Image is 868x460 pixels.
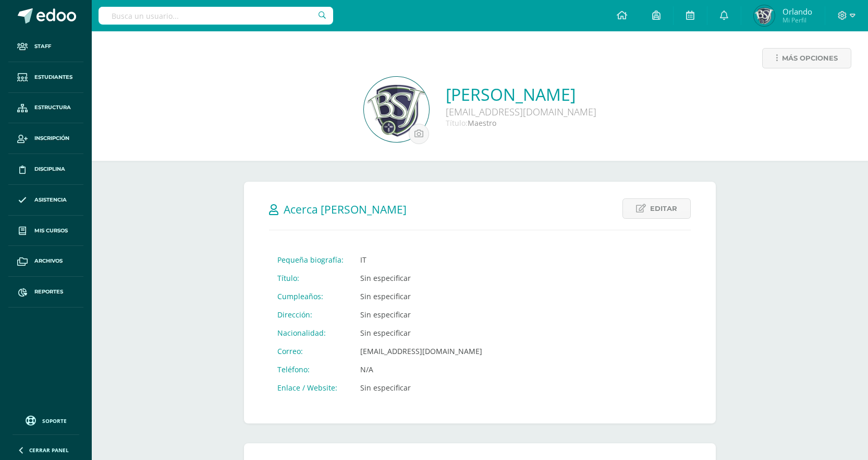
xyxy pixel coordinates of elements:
[34,73,72,81] span: Estudiantes
[352,287,491,305] td: Sin especificar
[34,196,67,204] span: Asistencia
[34,227,68,235] span: Mis cursos
[650,199,677,218] span: Editar
[352,324,491,342] td: Sin especificar
[8,154,83,185] a: Disciplina
[34,288,63,296] span: Reportes
[13,413,79,427] a: Soporte
[754,5,775,26] img: d5c8d16448259731d9230e5ecd375886.png
[762,48,851,68] a: Más opciones
[284,202,407,217] span: Acerca [PERSON_NAME]
[8,277,83,308] a: Reportes
[269,342,352,360] td: Correo:
[783,16,812,25] span: Mi Perfil
[8,123,83,154] a: Inscripción
[446,105,596,118] div: [EMAIL_ADDRESS][DOMAIN_NAME]
[446,83,596,105] a: [PERSON_NAME]
[269,269,352,287] td: Título:
[8,31,83,62] a: Staff
[622,198,691,219] a: Editar
[782,49,838,68] span: Más opciones
[34,42,51,51] span: Staff
[352,305,491,324] td: Sin especificar
[8,62,83,93] a: Estudiantes
[352,379,491,397] td: Sin especificar
[269,324,352,342] td: Nacionalidad:
[34,134,69,143] span: Inscripción
[269,287,352,305] td: Cumpleaños:
[34,165,65,173] span: Disciplina
[29,446,69,454] span: Cerrar panel
[783,6,812,17] span: Orlando
[352,251,491,269] td: IT
[468,118,496,128] span: Maestro
[8,185,83,216] a: Asistencia
[42,417,67,424] span: Soporte
[8,93,83,124] a: Estructura
[352,360,491,379] td: N/A
[269,379,352,397] td: Enlace / Website:
[269,305,352,324] td: Dirección:
[269,251,352,269] td: Pequeña biografía:
[352,342,491,360] td: [EMAIL_ADDRESS][DOMAIN_NAME]
[34,103,71,112] span: Estructura
[352,269,491,287] td: Sin especificar
[364,77,429,142] img: 491093810a069623bee05bf40cf048e4.png
[99,7,333,25] input: Busca un usuario...
[8,246,83,277] a: Archivos
[8,216,83,246] a: Mis cursos
[446,118,468,128] span: Título:
[269,360,352,379] td: Teléfono:
[34,257,63,265] span: Archivos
